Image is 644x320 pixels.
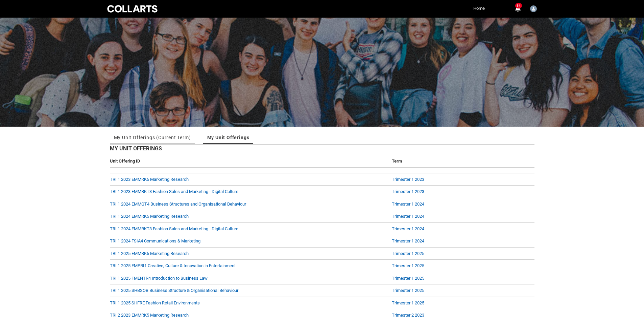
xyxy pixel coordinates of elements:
[110,155,389,168] th: Unit Offering ID
[528,3,539,14] button: User Profile Faculty.pweber
[392,288,424,293] a: Trimester 1 2025
[392,177,424,182] a: Trimester 1 2023
[392,300,424,305] a: Trimester 1 2025
[392,238,424,243] a: Trimester 1 2024
[389,155,534,168] th: Term
[110,145,534,155] h2: My Unit Offerings
[110,177,189,182] a: TRI 1 2023 EMMRK5 Marketing Research
[392,214,424,219] a: Trimester 1 2024
[110,300,200,305] a: TRI 1 2025 SHFRE Fashion Retail Environments
[392,251,424,256] a: Trimester 1 2025
[110,276,208,281] a: TRI 1 2025 FMENTR4 Introduction to Business Law
[114,131,191,144] a: My Unit Offerings (Current Term)
[110,238,200,243] a: TRI 1 2024 FSIA4 Communications & Marketing
[392,276,424,281] a: Trimester 1 2025
[110,131,195,144] li: My Unit Offerings (Current Term)
[530,5,537,12] img: Faculty.pweber
[472,3,486,14] a: Home
[110,201,246,207] a: TRI 1 2024 EMMGT4 Business Structures and Organisational Behaviour
[515,3,522,8] span: 14
[110,189,238,194] a: TRI 1 2023 FMMRKT3 Fashion Sales and Marketing - Digital Culture
[392,226,424,231] a: Trimester 1 2024
[110,288,238,293] a: TRI 1 2025 SHBSOB Business Structure & Organisational Behaviour
[110,313,189,318] a: TRI 2 2023 EMMRK5 Marketing Research
[203,131,254,144] li: My Unit Offerings
[110,251,189,256] a: TRI 1 2025 EMMRK5 Marketing Research
[110,263,236,268] a: TRI 1 2025 EMPRI1 Creative, Culture & Innovation in Entertainment
[392,313,424,318] a: Trimester 2 2023
[110,226,238,231] a: TRI 1 2024 FMMRKT3 Fashion Sales and Marketing - Digital Culture
[392,263,424,268] a: Trimester 1 2025
[207,131,249,144] a: My Unit Offerings
[514,5,522,13] button: 14
[392,189,424,194] a: Trimester 1 2023
[392,201,424,207] a: Trimester 1 2024
[110,214,189,219] a: TRI 1 2024 EMMRK5 Marketing Research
